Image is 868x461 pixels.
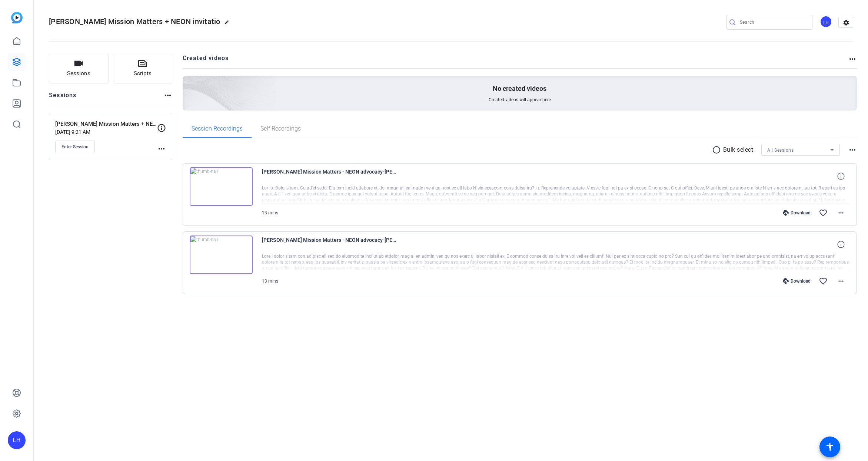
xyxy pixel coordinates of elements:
[489,97,551,103] span: Created videos will appear here
[262,210,278,215] span: 13 mins
[767,148,794,153] span: All Sessions
[190,167,253,206] img: thumb-nail
[183,54,848,68] h2: Created videos
[723,145,754,154] p: Bulk select
[157,144,166,153] mat-icon: more_horiz
[192,126,243,132] span: Session Recordings
[8,431,26,449] div: LH
[493,84,546,93] p: No created videos
[49,54,109,83] button: Sessions
[819,277,828,286] mat-icon: favorite_border
[837,208,845,217] mat-icon: more_horiz
[224,20,233,29] mat-icon: edit
[262,167,399,185] span: [PERSON_NAME] Mission Matters - NEON advocacy-[PERSON_NAME]-2025-09-12-11-13-53-612-1
[779,210,814,216] div: Download
[55,129,157,135] p: [DATE] 9:21 AM
[67,69,90,78] span: Sessions
[779,278,814,284] div: Download
[49,17,220,26] span: [PERSON_NAME] Mission Matters + NEON invitatio
[55,120,157,128] p: [PERSON_NAME] Mission Matters + NEON advocacy
[55,141,95,153] button: Enter Session
[190,236,253,274] img: thumb-nail
[740,18,807,27] input: Search
[825,442,834,451] mat-icon: accessibility
[262,236,399,253] span: [PERSON_NAME] Mission Matters - NEON advocacy-[PERSON_NAME]-2025-09-12-11-13-53-612-0
[848,145,857,154] mat-icon: more_horiz
[260,126,301,132] span: Self Recordings
[163,91,172,100] mat-icon: more_horiz
[49,91,77,105] h2: Sessions
[839,17,854,28] mat-icon: settings
[61,144,89,150] span: Enter Session
[100,3,276,164] img: Creted videos background
[837,277,845,286] mat-icon: more_horiz
[848,55,857,63] mat-icon: more_horiz
[819,208,828,217] mat-icon: favorite_border
[134,69,152,78] span: Scripts
[820,16,832,28] div: LH
[262,279,278,284] span: 13 mins
[820,16,833,29] ngx-avatar: Lindsey Henry-Moss
[11,12,23,23] img: blue-gradient.svg
[113,54,173,83] button: Scripts
[712,145,723,154] mat-icon: radio_button_unchecked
